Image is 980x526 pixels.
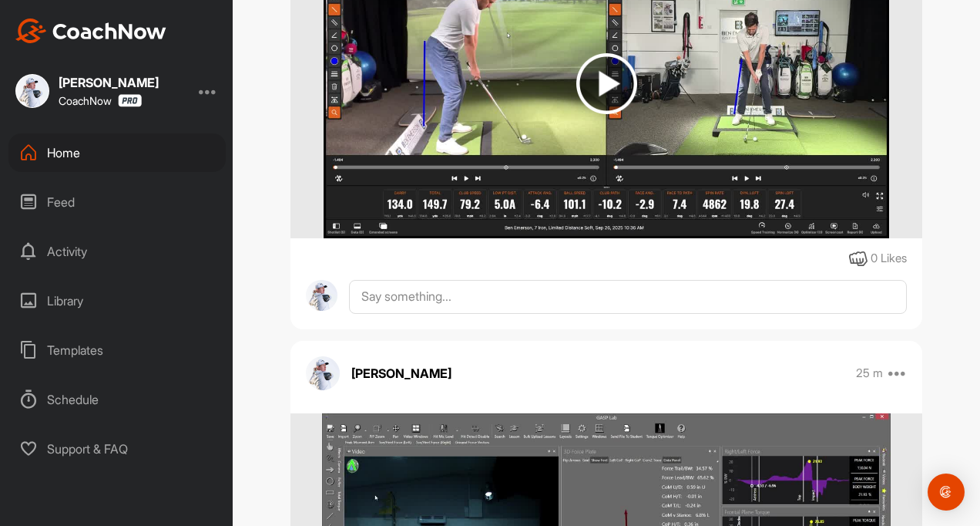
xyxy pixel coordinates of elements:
[59,76,159,89] div: [PERSON_NAME]
[871,250,907,268] div: 0 Likes
[8,331,226,369] div: Templates
[8,430,226,468] div: Support & FAQ
[8,232,226,271] div: Activity
[351,364,451,383] p: [PERSON_NAME]
[8,380,226,419] div: Schedule
[15,19,166,43] img: CoachNow
[576,53,637,114] img: play
[15,74,49,108] img: square_687b26beff6f1ed37a99449b0911618e.jpg
[8,282,226,320] div: Library
[8,183,226,221] div: Feed
[306,280,337,312] img: avatar
[118,94,142,107] img: CoachNow Pro
[856,366,883,381] p: 25 m
[306,356,340,390] img: avatar
[928,474,965,511] div: Open Intercom Messenger
[59,94,142,107] div: CoachNow
[8,133,226,172] div: Home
